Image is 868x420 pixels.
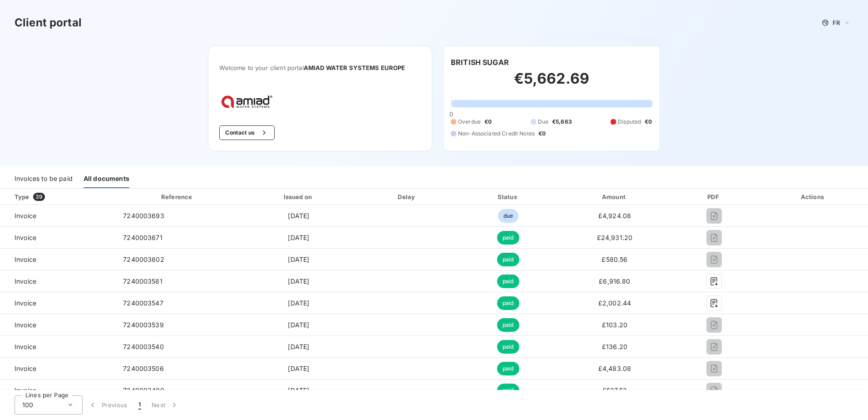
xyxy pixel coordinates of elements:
[219,64,421,71] span: Welcome to your client portal
[84,169,129,188] div: All documents
[161,193,192,200] div: Reference
[9,192,114,201] div: Type
[138,400,141,410] span: 1
[618,118,641,126] span: Disputed
[288,255,309,263] span: [DATE]
[451,70,652,97] h2: €5,662.69
[602,343,627,350] span: £136.20
[7,364,108,373] span: Invoice
[599,277,630,285] span: £6,916.80
[459,192,558,201] div: Status
[458,118,481,126] span: Overdue
[304,64,405,71] span: AMIAD WATER SYSTEMS EUROPE
[451,57,509,68] h6: BRITISH SUGAR
[288,234,309,241] span: [DATE]
[7,233,108,242] span: Invoice
[123,255,164,263] span: 7240003602
[288,386,309,394] span: [DATE]
[671,192,756,201] div: PDF
[497,253,519,266] span: paid
[22,400,33,410] span: 100
[241,192,356,201] div: Issued on
[497,340,519,354] span: paid
[602,255,627,263] span: £580.56
[123,343,164,350] span: 7240003540
[219,125,274,140] button: Contact us
[598,365,631,372] span: £4,483.08
[497,318,519,332] span: paid
[123,321,164,329] span: 7240003539
[497,362,519,375] span: paid
[33,193,45,201] span: 39
[123,234,163,241] span: 7240003671
[597,234,633,241] span: £24,931.20
[123,365,164,372] span: 7240003506
[497,275,519,288] span: paid
[288,277,309,285] span: [DATE]
[449,110,453,118] span: 0
[497,231,519,245] span: paid
[497,296,519,310] span: paid
[598,212,631,220] span: £4,924.08
[7,299,108,308] span: Invoice
[7,211,108,220] span: Invoice
[7,320,108,330] span: Invoice
[288,299,309,307] span: [DATE]
[484,118,492,126] span: €0
[83,395,133,415] button: Previous
[288,365,309,372] span: [DATE]
[123,212,164,220] span: 7240003693
[7,342,108,351] span: Invoice
[7,386,108,395] span: Invoice
[538,118,548,126] span: Due
[219,93,277,111] img: Company logo
[123,386,164,394] span: 7240003490
[288,212,309,220] span: [DATE]
[123,299,163,307] span: 7240003547
[7,277,108,286] span: Invoice
[7,255,108,264] span: Invoice
[760,192,866,201] div: Actions
[133,395,146,415] button: 1
[288,321,309,329] span: [DATE]
[538,130,546,138] span: €0
[15,15,82,31] h3: Client portal
[123,277,163,285] span: 7240003581
[833,19,840,26] span: FR
[598,299,631,307] span: £2,002.44
[602,321,627,329] span: £103.20
[498,209,518,223] span: due
[645,118,652,126] span: €0
[562,192,668,201] div: Amount
[360,192,455,201] div: Delay
[458,130,535,138] span: Non-Associated Credit Notes
[602,386,627,394] span: £527.52
[15,169,73,188] div: Invoices to be paid
[288,343,309,350] span: [DATE]
[146,395,184,415] button: Next
[552,118,572,126] span: €5,663
[497,384,519,397] span: paid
